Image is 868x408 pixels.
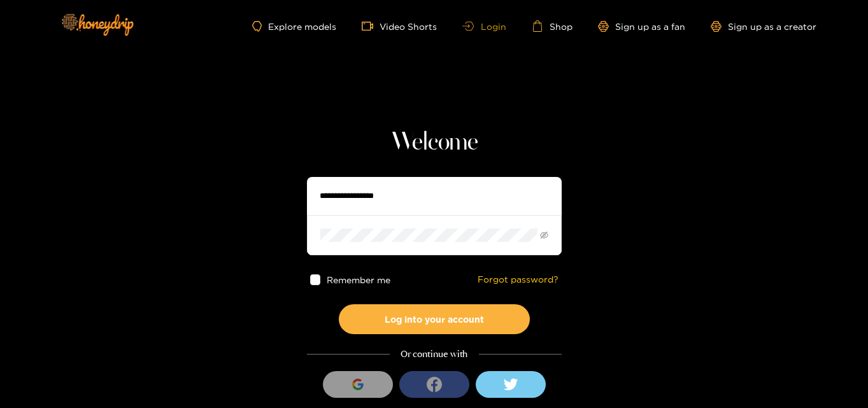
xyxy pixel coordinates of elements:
a: Video Shorts [362,20,437,32]
span: video-camera [362,20,380,32]
a: Sign up as a creator [711,21,816,32]
span: eye-invisible [540,231,548,239]
div: Or continue with [307,347,562,362]
span: Remember me [327,275,390,285]
button: Log into your account [339,304,530,334]
a: Forgot password? [478,274,559,285]
a: Shop [532,20,573,32]
a: Explore models [252,21,336,32]
a: Login [462,22,506,31]
h1: Welcome [307,127,562,158]
a: Sign up as a fan [598,21,685,32]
